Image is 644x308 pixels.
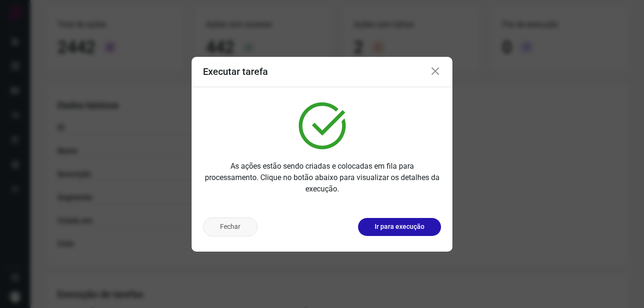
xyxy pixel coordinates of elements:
img: verified.svg [299,102,346,149]
button: Ir para execução [358,218,441,236]
p: Ir para execução [375,222,424,232]
p: As ações estão sendo criadas e colocadas em fila para processamento. Clique no botão abaixo para ... [203,161,441,195]
button: Fechar [203,217,258,236]
h3: Executar tarefa [203,66,268,77]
